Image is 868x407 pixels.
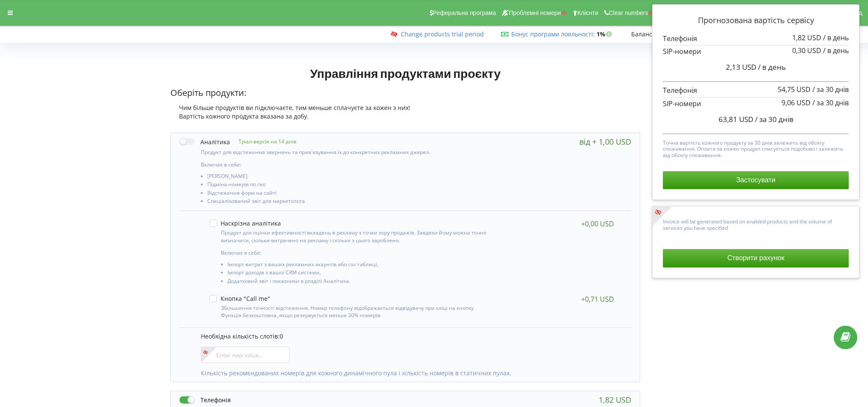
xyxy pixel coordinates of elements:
[201,161,495,168] p: Включає в себе:
[221,304,492,319] p: Збільшення точності відстеження. Номер телефону відображається відвідувачу при кліці на кнопку. Ф...
[509,9,561,16] span: Проблемні номери
[207,173,495,181] li: [PERSON_NAME]
[663,138,848,158] p: Точна вартість кожного продукту за 30 днів залежить від обсягу споживання. Оплата за кожен продук...
[170,87,640,99] p: Оберіть продукти:
[221,249,492,256] p: Включає в себе:
[792,33,821,42] span: 1,82 USD
[663,34,848,44] p: Телефонія
[227,270,492,278] li: Імпорт доходів з вашої CRM системи,
[631,30,679,38] span: Баланс проєкту:
[581,220,614,228] div: +0,00 USD
[599,395,631,404] div: 1,82 USD
[781,98,811,107] span: 9,06 USD
[201,332,622,341] p: Необхідна кількість слотів:
[577,9,598,16] span: Клієнти
[230,138,296,145] p: Тріал-версія на 14 днів
[726,62,756,72] span: 2,13 USD
[719,114,753,124] span: 63,81 USD
[609,9,648,16] span: Clear numbers
[597,30,614,38] strong: 1%
[227,261,492,270] li: Імпорт витрат з ваших рекламних акаунтів або csv таблиці,
[792,46,821,55] span: 0,30 USD
[581,295,614,303] div: +0,71 USD
[209,220,281,227] label: Наскрізна аналітика
[823,46,849,55] span: / в день
[663,249,848,267] button: Створити рахунок
[663,217,848,231] p: Invoice will be generated based on enabled products and the volume of services you have specified
[170,112,640,121] div: Вартість кожного продукта вказана за добу.
[812,98,849,107] span: / за 30 днів
[401,30,484,38] a: Change products trial period
[207,198,495,206] li: Спеціалізований звіт для маркетолога
[433,9,496,16] span: Реферальна програма
[221,229,492,244] p: Продукт для оцінки ефективності вкладень в рекламу з точки зору продажів. Завдяки йому можна точн...
[778,85,811,94] span: 54,75 USD
[201,149,495,156] p: Продукт для відстеження звернень та прив'язування їх до конкретних рекламних джерел.
[170,104,640,112] div: Чим більше продуктів ви підключаєте, тим меньше сплачуєте за кожен з них!
[209,295,270,302] label: Кнопка "Call me"
[227,278,492,286] li: Додатковий звіт і показники в розділі Аналітика.
[663,99,848,109] p: SIP-номери
[823,33,849,42] span: / в день
[663,47,848,56] p: SIP-номери
[663,171,848,189] button: Застосувати
[170,65,640,81] h1: Управління продуктами проєкту
[207,181,495,190] li: Підміна номерів по гео
[579,137,631,146] div: від + 1,00 USD
[179,395,231,404] label: Телефонія
[201,347,289,363] input: Enter new value...
[758,62,786,72] span: / в день
[179,137,230,146] label: Аналітика
[755,114,793,124] span: / за 30 днів
[511,30,595,38] span: :
[663,15,848,26] p: Прогнозована вартість сервісу
[207,190,495,198] li: Відстеження форм на сайті
[663,86,848,95] p: Телефонія
[812,85,849,94] span: / за 30 днів
[201,369,622,377] p: Кількість рекомендованих номерів для кожного динамічного пула і кількість номерів в статичних пулах.
[511,30,593,38] a: Бонус програми лояльності
[280,332,283,340] span: 0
